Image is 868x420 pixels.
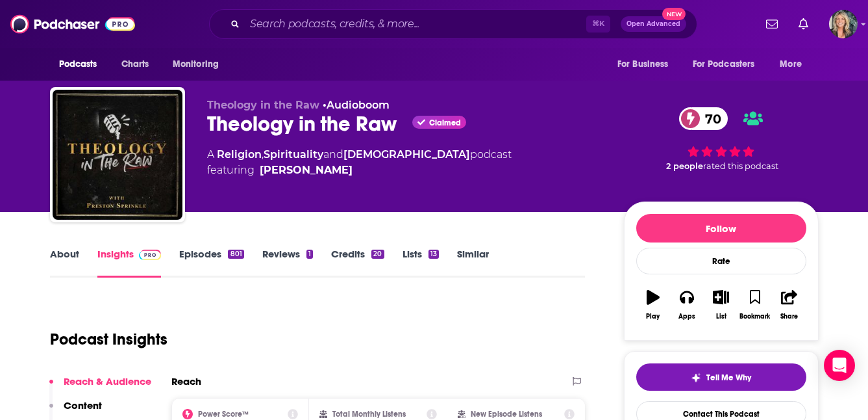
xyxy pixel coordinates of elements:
img: Podchaser - Follow, Share and Rate Podcasts [10,12,135,36]
a: 70 [679,107,728,130]
span: Podcasts [59,55,97,73]
a: Religion [217,148,262,161]
span: More [780,55,802,73]
input: Search podcasts, credits, & more... [245,14,586,34]
span: Tell Me Why [706,373,751,383]
span: and [323,148,343,161]
a: Lists13 [403,248,439,278]
img: tell me why sparkle [691,373,701,383]
div: Apps [678,313,695,321]
div: 13 [428,250,439,259]
h1: Podcast Insights [50,330,167,349]
button: Show profile menu [829,10,858,38]
a: [DEMOGRAPHIC_DATA] [343,148,470,161]
button: open menu [771,52,818,77]
h2: New Episode Listens [471,410,542,419]
div: Share [780,313,798,321]
h2: Reach [171,375,201,387]
button: tell me why sparkleTell Me Why [636,363,806,391]
a: Credits20 [331,248,384,278]
button: Reach & Audience [49,375,151,399]
a: Dr. Preston Sprinkle [260,163,353,178]
button: Play [636,282,670,328]
span: For Podcasters [693,55,755,73]
span: ⌘ K [586,16,610,33]
div: List [716,313,726,321]
span: Logged in as lisa.beech [829,10,858,38]
span: Monitoring [173,55,219,73]
button: Follow [636,214,806,243]
span: Open Advanced [626,21,680,27]
a: Reviews1 [262,248,313,278]
a: Charts [113,52,157,77]
span: rated this podcast [703,161,778,171]
div: A podcast [207,147,512,178]
button: Open AdvancedNew [621,16,686,32]
span: 70 [692,107,728,130]
img: User Profile [829,10,858,38]
button: open menu [608,52,685,77]
button: open menu [164,52,236,77]
span: Charts [121,55,149,73]
h2: Power Score™ [198,410,249,419]
a: Similar [457,248,489,278]
a: Show notifications dropdown [793,13,813,35]
span: Theology in the Raw [207,99,319,111]
h2: Total Monthly Listens [332,410,406,419]
button: Apps [670,282,704,328]
div: Rate [636,248,806,274]
button: open menu [50,52,114,77]
button: Bookmark [738,282,772,328]
button: open menu [684,52,774,77]
img: Podchaser Pro [139,250,162,260]
div: 20 [371,250,384,259]
a: Audioboom [327,99,390,111]
div: Play [646,313,660,321]
img: Theology in the Raw [53,90,182,220]
div: Bookmark [739,313,770,321]
div: 1 [306,250,313,259]
a: Show notifications dropdown [761,13,783,35]
p: Reach & Audience [64,375,151,387]
span: , [262,148,264,161]
div: 801 [228,250,243,259]
button: List [704,282,738,328]
a: About [50,248,79,278]
div: Open Intercom Messenger [824,350,855,381]
span: Claimed [429,120,461,126]
span: 2 people [666,161,703,171]
div: Search podcasts, credits, & more... [209,9,697,39]
span: • [323,99,390,111]
a: Episodes801 [179,248,243,278]
div: 70 2 peoplerated this podcast [624,99,819,179]
button: Share [772,282,806,328]
span: featuring [207,163,512,178]
span: New [662,8,686,20]
a: InsightsPodchaser Pro [97,248,162,278]
p: Content [64,399,102,412]
span: For Business [617,55,669,73]
a: Spirituality [264,148,323,161]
